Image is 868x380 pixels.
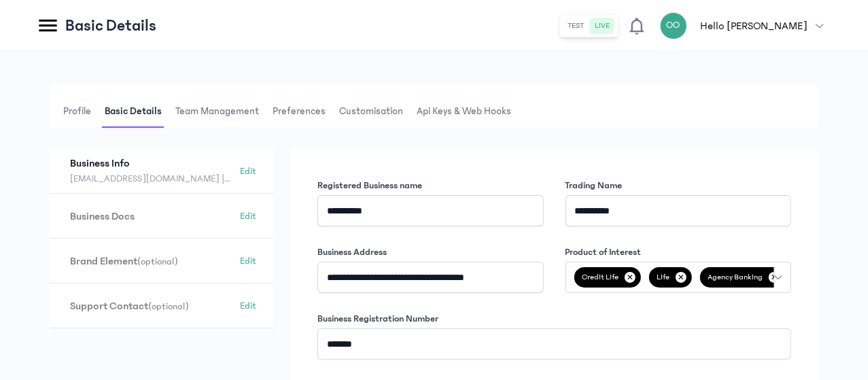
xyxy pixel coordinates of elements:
[566,245,642,259] label: Product of Interest
[336,95,406,128] span: Customisation
[563,18,590,34] button: test
[701,18,808,34] p: Hello [PERSON_NAME]
[70,156,233,171] h3: Business Info
[660,12,687,39] div: OO
[137,256,178,267] span: (optional)
[625,272,636,283] p: ✕
[70,209,233,224] h3: Business Docs
[317,245,387,259] label: Business Address
[240,299,256,313] span: Edit
[173,95,262,128] span: Team Management
[566,179,623,192] label: Trading Name
[240,254,256,268] span: Edit
[769,272,780,283] p: ✕
[70,298,233,313] h3: Support Contact
[233,295,263,317] button: Edit
[233,205,263,227] button: Edit
[336,95,414,128] button: Customisation
[102,95,164,128] span: Basic details
[60,95,102,128] button: Profile
[270,95,328,128] span: Preferences
[70,171,233,187] span: [EMAIL_ADDRESS][DOMAIN_NAME] || 08137916817
[590,18,616,34] button: live
[102,95,173,128] button: Basic details
[65,15,156,37] p: Basic Details
[566,262,792,293] button: Credit Life✕Life✕Agency Banking✕
[700,267,785,288] span: Agency Banking
[240,165,256,178] span: Edit
[233,160,263,182] button: Edit
[574,267,641,288] span: Credit Life
[233,250,263,272] button: Edit
[414,95,514,128] span: Api Keys & Web hooks
[317,179,422,192] label: Registered Business name
[60,95,94,128] span: Profile
[414,95,522,128] button: Api Keys & Web hooks
[676,272,687,283] p: ✕
[270,95,336,128] button: Preferences
[649,267,692,288] span: Life
[148,301,189,312] span: (optional)
[70,254,233,269] h3: Brand Element
[317,312,438,326] label: Business Registration Number
[173,95,270,128] button: Team Management
[240,209,256,223] span: Edit
[660,12,832,39] button: OOHello [PERSON_NAME]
